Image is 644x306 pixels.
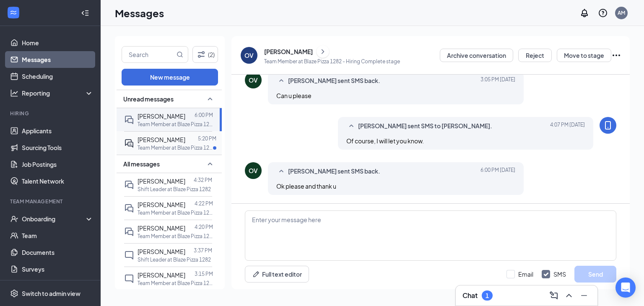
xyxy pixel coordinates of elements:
[124,138,134,148] svg: ActiveDoubleChat
[557,49,611,62] button: Move to stage
[579,290,589,301] svg: Minimize
[22,215,86,223] div: Onboarding
[22,34,93,51] a: Home
[358,121,492,131] span: [PERSON_NAME] sent SMS to [PERSON_NAME].
[577,289,591,302] button: Minimize
[138,186,211,193] p: Shift Leader at Blaze Pizza 1282
[10,110,92,117] div: Hiring
[22,261,93,277] a: Surveys
[22,244,93,261] a: Documents
[138,280,213,287] p: Team Member at Blaze Pizza 1282
[245,266,309,283] button: Full text editorPen
[440,49,513,62] button: Archive conversation
[574,266,616,283] button: Send
[81,9,89,17] svg: Collapse
[549,290,559,301] svg: ComposeMessage
[598,8,608,18] svg: QuestionInfo
[124,274,134,284] svg: ChatInactive
[252,270,260,278] svg: Pen
[319,47,327,57] svg: ChevronRight
[346,137,424,145] span: Of course, I will let you know.
[579,8,589,18] svg: Notifications
[317,45,329,58] button: ChevronRight
[195,112,213,119] p: 6:00 PM
[618,9,625,16] div: AM
[10,215,18,223] svg: UserCheck
[22,122,93,139] a: Applicants
[550,121,585,131] span: [DATE] 4:07 PM
[138,224,185,232] span: [PERSON_NAME]
[22,68,93,85] a: Scheduling
[615,277,636,298] div: Open Intercom Messenger
[124,115,134,125] svg: DoubleChat
[244,51,254,60] div: OV
[138,248,185,255] span: [PERSON_NAME]
[547,289,561,302] button: ComposeMessage
[462,291,478,300] h3: Chat
[124,203,134,213] svg: DoubleChat
[196,49,206,60] svg: Filter
[276,76,286,86] svg: SmallChevronUp
[194,176,212,184] p: 4:32 PM
[611,50,621,60] svg: Ellipses
[138,271,185,279] span: [PERSON_NAME]
[192,46,218,63] button: Filter (2)
[22,173,93,189] a: Talent Network
[123,160,160,168] span: All messages
[124,180,134,190] svg: DoubleChat
[138,177,185,185] span: [PERSON_NAME]
[562,289,576,302] button: ChevronUp
[276,166,286,176] svg: SmallChevronUp
[205,159,215,169] svg: SmallChevronUp
[138,233,213,240] p: Team Member at Blaze Pizza 1282
[22,89,94,97] div: Reporting
[124,250,134,260] svg: ChatInactive
[276,182,336,190] span: Ok please and thank u
[195,270,213,277] p: 3:15 PM
[195,223,213,231] p: 4:20 PM
[205,94,215,104] svg: SmallChevronUp
[480,166,515,176] span: [DATE] 6:00 PM
[264,58,400,65] p: Team Member at Blaze Pizza 1282 - Hiring Complete stage
[138,112,185,120] span: [PERSON_NAME]
[480,76,515,86] span: [DATE] 3:05 PM
[249,76,258,84] div: OV
[138,144,213,151] p: Team Member at Blaze Pizza 1282
[198,135,216,142] p: 5:20 PM
[177,51,183,58] svg: MagnifyingGlass
[288,166,380,176] span: [PERSON_NAME] sent SMS back.
[9,8,18,17] svg: WorkstreamLogo
[346,121,356,131] svg: SmallChevronUp
[249,166,258,175] div: OV
[124,227,134,237] svg: DoubleChat
[276,92,312,99] span: Can u please
[138,256,211,263] p: Shift Leader at Blaze Pizza 1282
[22,156,93,173] a: Job Postings
[115,6,164,20] h1: Messages
[22,289,80,298] div: Switch to admin view
[122,47,175,62] input: Search
[10,89,18,97] svg: Analysis
[195,200,213,207] p: 4:22 PM
[518,49,552,62] button: Reject
[122,69,218,86] button: New message
[123,95,174,103] span: Unread messages
[564,290,574,301] svg: ChevronUp
[194,247,212,254] p: 3:37 PM
[22,51,93,68] a: Messages
[486,292,489,299] div: 1
[138,136,185,143] span: [PERSON_NAME]
[22,139,93,156] a: Sourcing Tools
[603,120,613,130] svg: MobileSms
[138,121,213,128] p: Team Member at Blaze Pizza 1282
[10,198,92,205] div: Team Management
[264,47,313,56] div: [PERSON_NAME]
[288,76,380,86] span: [PERSON_NAME] sent SMS back.
[138,209,213,216] p: Team Member at Blaze Pizza 1282
[138,201,185,208] span: [PERSON_NAME]
[10,289,18,298] svg: Settings
[22,227,93,244] a: Team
